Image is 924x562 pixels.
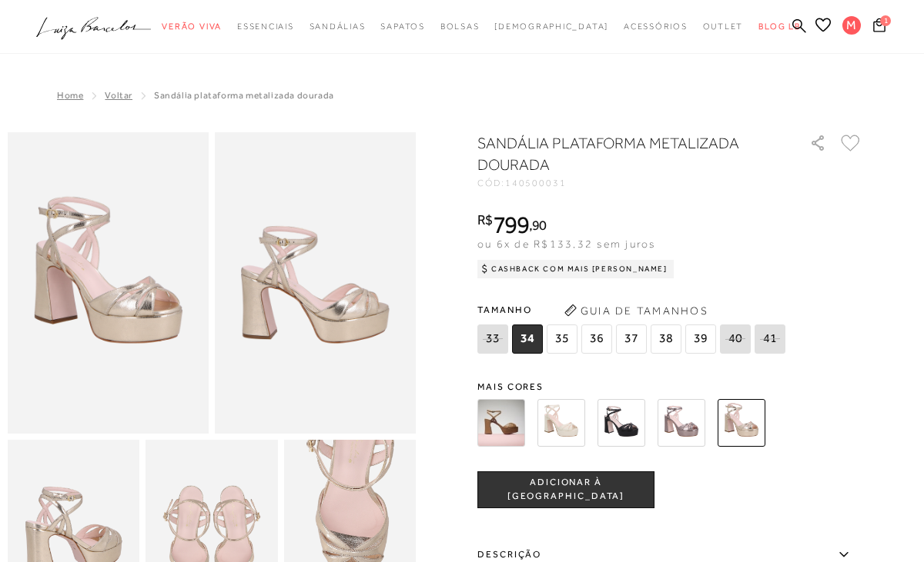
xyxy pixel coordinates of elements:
[581,324,612,354] span: 36
[477,298,789,321] span: Tamanho
[869,17,890,38] button: 1
[835,15,869,39] button: M
[478,476,654,503] span: ADICIONAR À [GEOGRAPHIC_DATA]
[477,382,862,391] span: Mais cores
[718,399,765,447] img: SANDÁLIA PLATAFORMA METALIZADA DOURADA
[758,22,800,31] span: BLOG LB
[215,132,416,434] img: image
[880,15,891,26] span: 1
[237,22,294,31] span: Essenciais
[512,324,543,354] span: 34
[842,16,861,35] span: M
[493,211,529,238] span: 799
[616,324,647,354] span: 37
[440,22,480,31] span: Bolsas
[310,22,366,31] span: Sandálias
[310,12,366,41] a: noSubCategoriesText
[477,260,674,278] div: Cashback com Mais [PERSON_NAME]
[494,22,608,31] span: [DEMOGRAPHIC_DATA]
[477,399,525,447] img: SANDÁLIA PLATAFORMA DE COURO BEGE BLUSH
[529,218,547,232] i: ,
[547,324,577,354] span: 35
[477,132,766,175] h1: SANDÁLIA PLATAFORMA METALIZADA DOURADA
[440,12,480,41] a: noSubCategoriesText
[494,12,608,41] a: noSubCategoriesText
[105,90,132,101] a: Voltar
[57,90,83,101] a: Home
[477,238,655,250] span: ou 6x de R$133,32 sem juros
[658,399,705,447] img: SANDÁLIA PLATAFORMA METALIZADA CHUMBO
[559,298,713,323] button: Guia de Tamanhos
[505,178,567,188] span: 140500031
[758,12,800,41] a: BLOG LB
[720,324,751,354] span: 40
[624,22,688,31] span: Acessórios
[537,399,585,447] img: SANDÁLIA PLATAFORMA DE COURO OFF WHITE
[598,399,645,447] img: SANDÁLIA PLATAFORMA DE COURO PRETO
[703,12,744,41] a: noSubCategoriesText
[162,22,222,31] span: Verão Viva
[651,324,681,354] span: 38
[477,178,785,188] div: CÓD:
[477,324,508,354] span: 33
[685,324,716,354] span: 39
[237,12,294,41] a: noSubCategoriesText
[624,12,688,41] a: noSubCategoriesText
[703,22,744,31] span: Outlet
[477,471,654,508] button: ADICIONAR À [GEOGRAPHIC_DATA]
[8,132,209,434] img: image
[162,12,222,41] a: noSubCategoriesText
[154,90,334,101] span: SANDÁLIA PLATAFORMA METALIZADA DOURADA
[380,12,424,41] a: noSubCategoriesText
[380,22,424,31] span: Sapatos
[532,217,547,233] span: 90
[477,213,493,227] i: R$
[755,324,785,354] span: 41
